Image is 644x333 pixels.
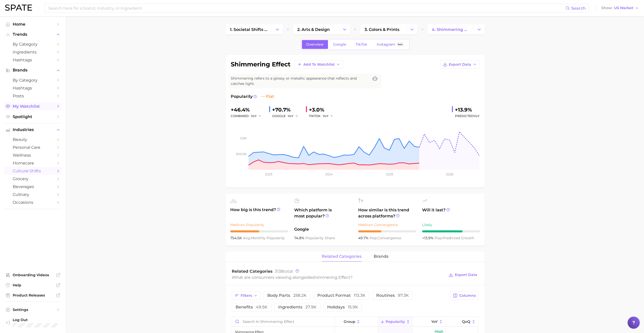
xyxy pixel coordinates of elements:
[446,172,453,176] tspan: 2026
[4,291,62,299] a: Product Releases
[13,145,53,150] span: personal care
[13,94,53,98] span: Posts
[422,222,480,228] div: Likely
[13,192,53,197] span: culinary
[4,316,62,329] a: Log out. Currently logged in with e-mail alicia.ung@kearney.com.
[378,317,413,327] button: Popularity
[309,106,337,114] div: +3.0%
[431,320,438,324] span: YoY
[267,293,307,298] span: body parts
[339,24,350,34] button: Change Category
[13,169,53,173] span: cultural shifts
[272,113,302,119] div: GOOGLE
[335,317,378,327] button: group
[459,293,476,298] span: Columns
[325,172,333,176] tspan: 2024
[358,230,416,232] div: 4 / 10
[422,230,480,232] div: 7 / 10
[4,198,62,206] a: occasions
[251,113,262,119] button: YoY
[275,269,293,274] span: total
[13,50,53,54] span: Ingredients
[422,236,435,240] span: +13.9%
[4,281,62,289] a: Help
[275,269,283,274] span: 3138
[294,207,352,224] span: Which platform is most popular?
[372,40,408,49] a: InstagramBeta
[447,271,478,279] button: Export Data
[4,191,62,198] a: culinary
[4,306,62,313] a: Settings
[398,42,403,47] span: Beta
[343,320,355,324] span: group
[13,307,53,312] span: Settings
[370,236,377,240] abbr: popularity index
[288,114,293,118] span: YoY
[302,40,328,49] a: Overview
[4,167,62,175] a: cultural shifts
[13,58,53,62] span: Hashtags
[4,183,62,191] a: beverages
[309,113,337,119] div: TIKTOK
[4,159,62,167] a: homecare
[4,31,62,38] button: Trends
[571,6,586,11] span: Search
[4,84,62,92] a: Hashtags
[303,62,335,67] span: Add to Watchlist
[4,40,62,48] a: by Category
[427,24,474,34] a: 4. shimmering effect
[297,27,330,32] span: 2. arts & design
[449,62,471,67] span: Export Data
[226,24,272,34] a: 1. societal shifts & culture
[601,7,613,9] span: Show
[354,293,366,298] span: 113.3k
[13,32,53,37] span: Trends
[4,56,62,64] a: Hashtags
[356,42,367,47] span: TikTok
[358,236,370,240] span: 49.7%
[323,113,334,119] button: YoY
[13,86,53,90] span: Hashtags
[13,283,53,287] span: Help
[288,113,299,119] button: YoY
[376,293,409,298] span: routines
[358,222,416,228] div: Medium Convergence
[13,127,53,132] span: Industries
[231,76,369,86] span: Shimmering refers to a glossy or metallic appearance that reflects and catches light.
[370,236,401,240] span: convergence
[230,27,268,32] span: 1. societal shifts & culture
[236,305,268,309] span: benefits
[13,153,53,158] span: wellness
[13,200,53,205] span: occasions
[13,318,58,322] span: Log Out
[4,48,62,56] a: Ingredients
[406,24,417,34] button: Change Category
[445,317,478,327] button: QoQ
[5,5,32,11] img: SPATE
[317,293,366,298] span: product format
[13,161,53,165] span: homecare
[600,5,640,11] button: ShowUS Market
[231,113,265,119] div: combined
[13,104,53,109] span: My Watchlist
[360,24,406,34] a: 3. colors & prints
[614,7,633,9] span: US Market
[294,60,343,69] button: Add to Watchlist
[327,305,358,309] span: holidays
[440,60,480,69] button: Export Data
[374,254,388,259] span: brands
[386,320,405,324] span: Popularity
[243,236,251,240] abbr: average
[358,207,416,219] span: How similar is this trend across platforms?
[312,275,350,280] span: shimmering effect
[293,293,307,298] span: 258.2k
[261,95,265,99] img: flat
[231,61,290,67] h1: shimmering effect
[231,106,265,114] div: +46.4%
[386,172,393,176] tspan: 2025
[230,230,288,232] div: 5 / 10
[422,207,480,219] span: Will it last?
[13,78,53,83] span: by Category
[322,254,361,259] span: related categories
[455,273,477,277] span: Export Data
